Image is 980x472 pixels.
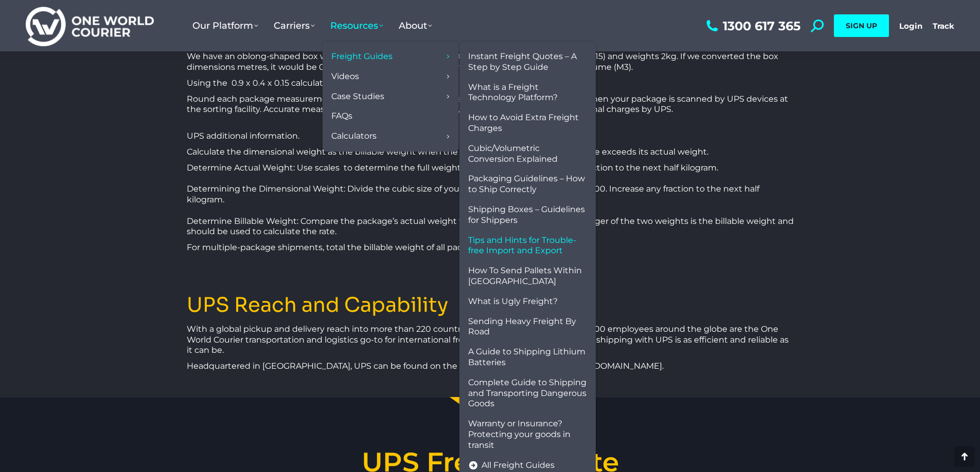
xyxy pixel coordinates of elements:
a: Sending Heavy Freight By Road [465,312,591,343]
a: 1300 617 365 [704,20,800,32]
p: For multiple-package shipments, total the billable weight of all packages in the shipment. [187,242,794,253]
span: Resources [330,20,383,31]
span: SIGN UP [846,21,877,30]
a: How to Avoid Extra Freight Charges [465,108,591,139]
img: One World Courier [26,5,154,47]
a: Case Studies [328,87,454,107]
p: Round each package measurement to the nearest whole centimetre to avoid any extra charges when yo... [187,94,794,126]
span: Warranty or Insurance? Protecting your goods in transit [468,419,587,450]
a: Tips and Hints for Trouble-free Import and Export [465,231,591,261]
p: Determine Actual Weight: Use scales to determine the full weight of the package. Increase any fra... [187,163,794,238]
a: Our Platform [185,10,266,42]
p: Headquartered in [GEOGRAPHIC_DATA], UPS can be found on the web at [DOMAIN_NAME] and at [DOMAIN_N... [187,361,794,372]
span: Calculators [331,131,377,142]
a: FAQs [328,106,454,126]
a: What is a Freight Technology Platform? [465,78,591,108]
a: Login [899,21,922,31]
span: Freight Guides [331,51,393,62]
span: About [399,20,432,31]
span: Complete Guide to Shipping and Transporting Dangerous Goods [468,377,587,409]
span: A Guide to Shipping Lithium Batteries [468,347,587,368]
h3: UPS Reach and Capability [187,294,448,316]
a: Warranty or Insurance? Protecting your goods in transit [465,414,591,455]
a: Complete Guide to Shipping and Transporting Dangerous Goods [465,373,591,414]
span: Case Studies [331,91,384,102]
a: Calculators [328,126,454,146]
a: Shipping Boxes – Guidelines for Shippers [465,200,591,231]
a: Instant Freight Quotes – A Step by Step Guide [465,47,591,78]
span: All Freight Guides [482,460,555,471]
span: Shipping Boxes – Guidelines for Shippers [468,204,587,226]
span: Instant Freight Quotes – A Step by Step Guide [468,51,587,73]
span: Sending Heavy Freight By Road [468,316,587,338]
span: What is Ugly Freight? [468,296,558,307]
span: How To Send Pallets Within [GEOGRAPHIC_DATA] [468,266,587,287]
span: Carriers [274,20,315,31]
a: What is Ugly Freight? [465,292,591,312]
a: Track [933,21,954,31]
p: UPS additional information. [187,131,794,142]
a: Videos [328,67,454,87]
span: Cubic/Volumetric Conversion Explained [468,143,587,165]
a: About [391,10,440,42]
span: Tips and Hints for Trouble-free Import and Export [468,235,587,257]
a: Packaging Guidelines – How to Ship Correctly [465,169,591,200]
a: SIGN UP [834,14,889,37]
span: Packaging Guidelines – How to Ship Correctly [468,174,587,195]
p: Calculate the dimensional weight as the billable weight when the volumetric weight of the package... [187,147,794,158]
a: Freight Guides [328,47,454,67]
a: A Guide to Shipping Lithium Batteries [465,342,591,373]
a: Cubic/Volumetric Conversion Explained [465,139,591,169]
span: Videos [331,71,359,82]
span: How to Avoid Extra Freight Charges [468,112,587,134]
a: How To Send Pallets Within [GEOGRAPHIC_DATA] [465,261,591,292]
span: FAQs [331,111,352,122]
p: Using the 0.9 x 0.4 x 0.15 calculation we arrive at total cubic volume of 0.054 M3. [187,78,794,89]
p: With a global pickup and delivery reach into more than 220 countries, UPS and its more than 500,0... [187,324,794,356]
span: What is a Freight Technology Platform? [468,82,587,104]
p: We have an oblong-shaped box which measures 90cm long by 40cm wide and 15cm high, (90x40x15) and ... [187,51,794,73]
a: Carriers [266,10,323,42]
a: Resources [323,10,391,42]
span: Our Platform [192,20,258,31]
